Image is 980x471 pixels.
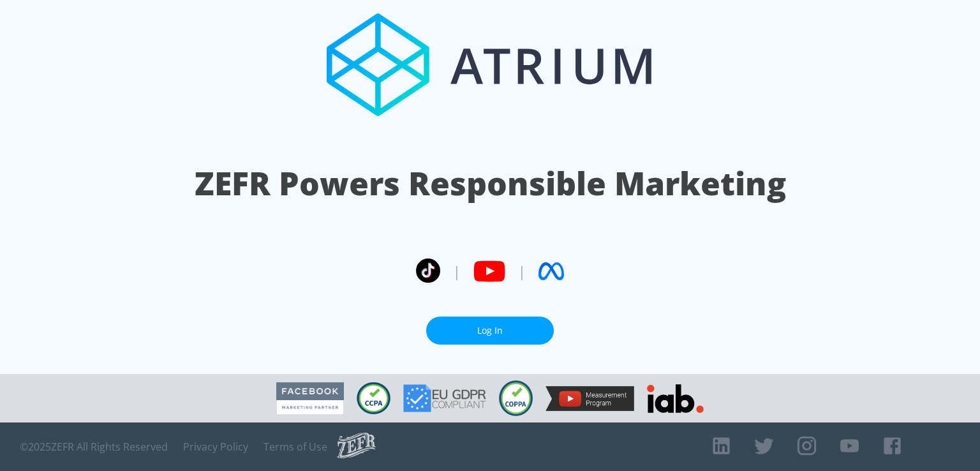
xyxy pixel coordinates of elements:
a: Terms of Use [264,440,327,453]
img: Facebook Marketing Partner [276,382,344,415]
img: CCPA Compliant [357,382,390,414]
span: | [453,262,461,281]
span: © 2025 ZEFR All Rights Reserved [20,440,168,453]
img: YouTube Measurement Program [546,386,634,411]
a: Privacy Policy [183,440,248,453]
span: | [518,262,526,281]
img: IAB [647,384,704,413]
img: COPPA Compliant [499,380,533,416]
a: Log In [426,317,554,345]
img: GDPR Compliant [403,384,486,412]
h1: ZEFR Powers Responsible Marketing [195,161,786,206]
